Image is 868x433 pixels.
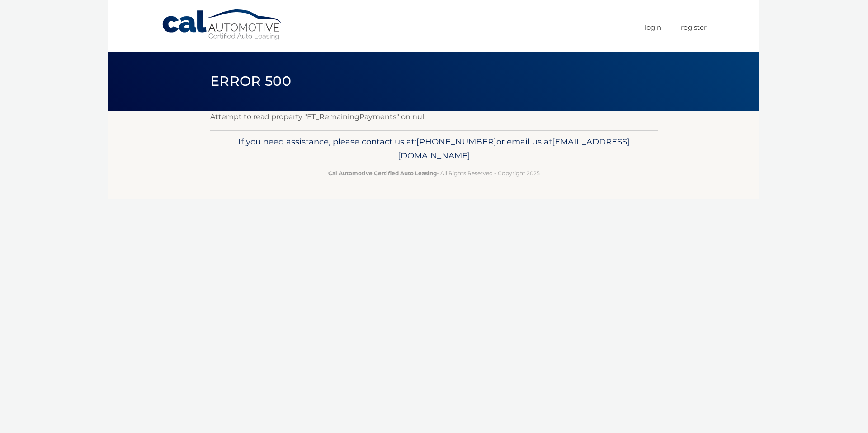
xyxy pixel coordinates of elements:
[161,9,283,41] a: Cal Automotive
[645,20,661,35] a: Login
[681,20,707,35] a: Register
[416,136,496,147] span: [PHONE_NUMBER]
[216,135,652,163] p: If you need assistance, please contact us at: or email us at
[216,168,652,178] p: - All Rights Reserved - Copyright 2025
[210,111,658,123] p: Attempt to read property "FT_RemainingPayments" on null
[210,73,291,89] span: Error 500
[328,170,437,177] strong: Cal Automotive Certified Auto Leasing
